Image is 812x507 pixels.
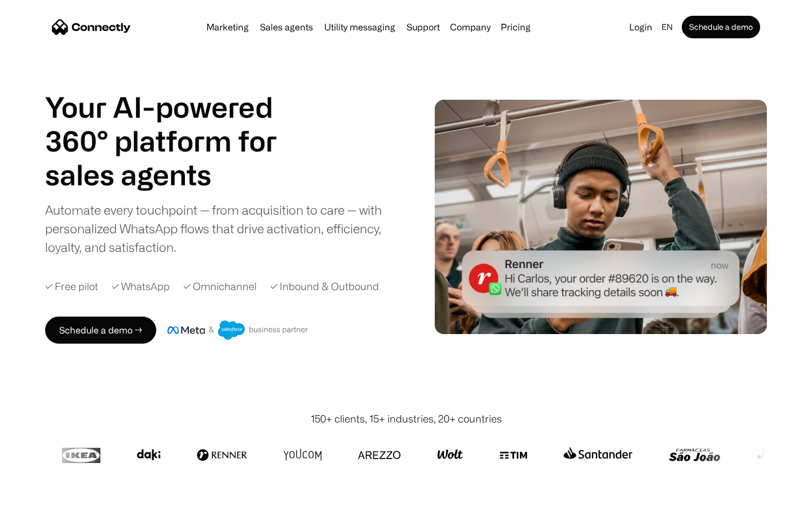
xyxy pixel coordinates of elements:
[45,317,156,344] a: Schedule a demo →
[45,158,304,192] div: carousel
[45,201,400,256] div: Automate every touchpoint — from acquisition to care — with personalized WhatsApp flows that driv...
[496,23,535,32] a: Pricing
[682,16,760,38] a: Schedule a demo
[183,279,257,294] div: ✓ Omnichannel
[11,486,68,503] aside: Language selected: English
[167,321,308,340] img: Meta and Salesforce business partner badge.
[402,23,444,32] a: Support
[112,279,170,294] div: ✓ WhatsApp
[45,90,304,158] h1: Your AI-powered 360° platform for
[450,19,491,35] div: Company
[45,158,304,192] div: 1 of 4
[255,23,317,32] a: Sales agents
[311,411,502,426] div: 150+ clients, 15+ industries, 20+ countries
[625,19,657,35] a: Login
[320,23,400,32] a: Utility messaging
[202,23,253,32] a: Marketing
[270,279,379,294] div: ✓ Inbound & Outbound
[52,19,131,35] a: home
[23,487,68,503] ul: Language list
[45,279,98,294] div: ✓ Free pilot
[45,158,304,192] h1: sales agents
[661,19,673,35] div: en
[447,19,494,35] div: Company
[657,19,679,35] div: en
